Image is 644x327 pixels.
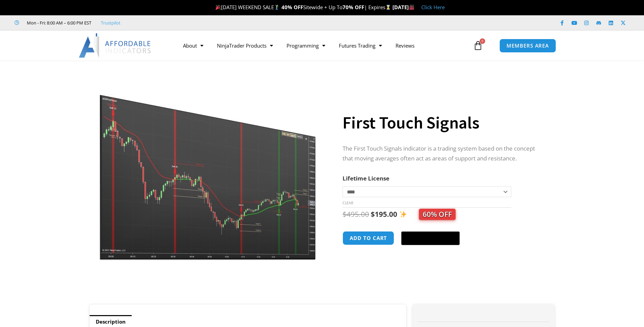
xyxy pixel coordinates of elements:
[214,4,392,11] span: [DATE] WEEKEND SALE Sitewide + Up To | Expires
[343,4,364,11] strong: 70% OFF
[343,111,541,135] h1: First Touch Signals
[507,43,549,48] span: MEMBERS AREA
[499,39,556,53] a: MEMBERS AREA
[371,209,375,219] span: $
[343,209,369,219] bdi: 495.00
[343,144,541,163] p: The First Touch Signals indicator is a trading system based on the concept that moving averages o...
[386,5,391,10] img: ⌛
[343,201,353,205] a: Clear options
[419,209,456,220] span: 60% OFF
[274,5,279,10] img: 🏌️‍♂️
[101,19,121,27] a: Trustpilot
[280,38,332,53] a: Programming
[409,5,414,10] img: 🏭
[343,209,347,219] span: $
[176,38,472,53] nav: Menu
[332,38,389,53] a: Futures Trading
[210,38,280,53] a: NinjaTrader Products
[99,72,317,260] img: First Touch Signals 1
[392,4,415,11] strong: [DATE]
[463,36,493,55] a: 0
[421,4,445,11] a: Click Here
[176,38,210,53] a: About
[343,231,394,245] button: Add to cart
[371,209,397,219] bdi: 195.00
[401,231,460,245] button: Buy with GPay
[281,4,303,11] strong: 40% OFF
[79,33,152,58] img: LogoAI | Affordable Indicators – NinjaTrader
[389,38,421,53] a: Reviews
[343,174,389,182] label: Lifetime License
[480,38,485,44] span: 0
[25,19,91,27] span: Mon - Fri: 8:00 AM – 6:00 PM EST
[400,211,407,218] img: ✨
[216,5,221,10] img: 🎉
